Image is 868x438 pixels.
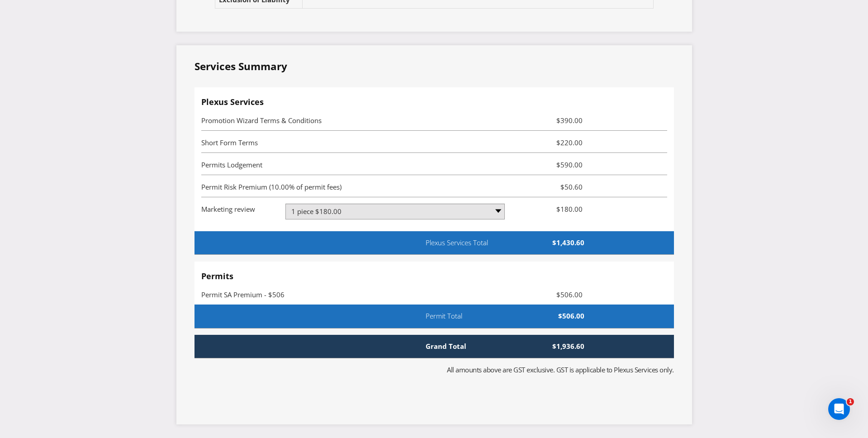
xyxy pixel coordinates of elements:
[201,138,258,147] span: Short Form Terms
[447,365,674,374] span: All amounts above are GST exclusive. GST is applicable to Plexus Services only.
[201,290,285,299] span: Permit SA Premium - $506
[512,115,589,126] span: $390.00
[201,205,255,214] span: Marketing review
[522,238,591,248] span: $1,430.60
[419,238,522,248] span: Plexus Services Total
[201,98,667,107] h4: Plexus Services
[512,159,589,170] span: $590.00
[201,160,262,169] span: Permits Lodgement
[512,137,589,148] span: $220.00
[201,116,322,125] span: Promotion Wizard Terms & Conditions
[512,204,589,214] span: $180.00
[201,182,342,191] span: Permit Risk Premium (10.00% of permit fees)
[847,398,854,405] span: 1
[512,181,589,192] span: $50.60
[828,398,850,420] iframe: Intercom live chat
[488,311,592,321] span: $506.00
[194,59,287,74] legend: Services Summary
[201,272,667,281] h4: Permits
[488,342,592,351] span: $1,936.60
[419,311,488,321] span: Permit Total
[419,342,488,351] span: Grand Total
[512,289,589,300] span: $506.00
